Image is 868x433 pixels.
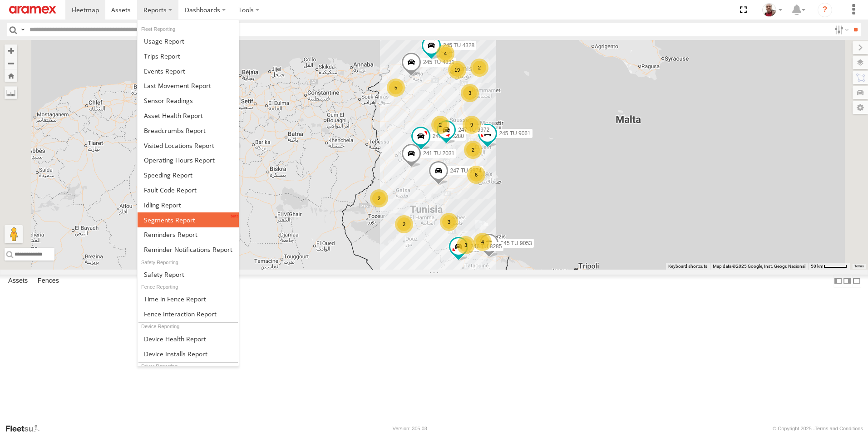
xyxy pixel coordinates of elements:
a: Segments Report [138,212,239,227]
div: Majdi Ghannoudi [759,3,785,17]
span: 241 TU 2031 [423,150,454,157]
span: 247 TU 9972 [458,127,489,133]
a: Full Events Report [138,64,239,79]
div: 2 [431,116,449,134]
label: Measure [5,86,17,99]
a: Safety Report [138,267,239,282]
a: Visited Locations Report [138,138,239,153]
div: 6 [467,166,485,184]
span: 245 TU 4328 [443,42,474,49]
label: Dock Summary Table to the Right [843,275,852,288]
div: 19 [448,61,466,79]
span: 245 TU 9053 [501,240,532,246]
a: Sensor Readings [138,93,239,108]
div: © Copyright 2025 - [773,426,863,431]
div: Version: 305.03 [393,426,427,431]
button: Zoom Home [5,69,17,82]
span: 50 km [811,264,824,269]
a: Fence Interaction Report [138,306,239,321]
div: 2 [470,59,488,77]
a: Breadcrumbs Report [138,123,239,138]
button: Map Scale: 50 km per 48 pixels [808,263,850,270]
div: 9 [463,116,481,134]
label: Map Settings [853,101,868,114]
a: Asset Health Report [138,108,239,123]
a: Terms and Conditions [815,426,863,431]
div: 4 [436,44,454,63]
div: 2 [370,189,388,207]
label: Fences [33,275,64,287]
button: Zoom out [5,57,17,69]
span: 246 TU 8280 [433,133,464,140]
span: 245 TU 4331 [423,59,454,65]
label: Dock Summary Table to the Left [833,275,843,288]
img: aramex-logo.svg [9,6,56,14]
a: Device Health Report [138,331,239,346]
label: Assets [4,275,32,287]
div: 3 [457,236,475,254]
span: 245 TU 9061 [499,130,531,137]
button: Keyboard shortcuts [668,263,707,270]
a: Usage Report [138,34,239,49]
a: Terms [854,265,864,268]
label: Search Filter Options [831,23,850,36]
div: 3 [440,213,458,231]
span: Map data ©2025 Google, Inst. Geogr. Nacional [713,264,805,269]
a: Visit our Website [5,424,47,433]
div: 3 [461,84,479,102]
a: Time in Fences Report [138,291,239,306]
a: Service Reminder Notifications Report [138,242,239,257]
button: Drag Pegman onto the map to open Street View [5,225,23,243]
a: Last Movement Report [138,78,239,93]
div: 4 [473,233,492,251]
div: 2 [464,141,482,159]
label: Hide Summary Table [852,275,861,288]
span: 247 TU 9974 [450,168,482,174]
div: 5 [387,79,405,97]
a: Asset Operating Hours Report [138,153,239,167]
a: Reminders Report [138,227,239,242]
a: Device Installs Report [138,346,239,361]
button: Zoom in [5,44,17,57]
a: Fleet Speed Report [138,167,239,182]
label: Search Query [19,23,26,36]
i: ? [818,3,832,17]
a: Trips Report [138,49,239,64]
div: 2 [395,215,413,233]
a: Fault Code Report [138,182,239,197]
a: Idling Report [138,197,239,212]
